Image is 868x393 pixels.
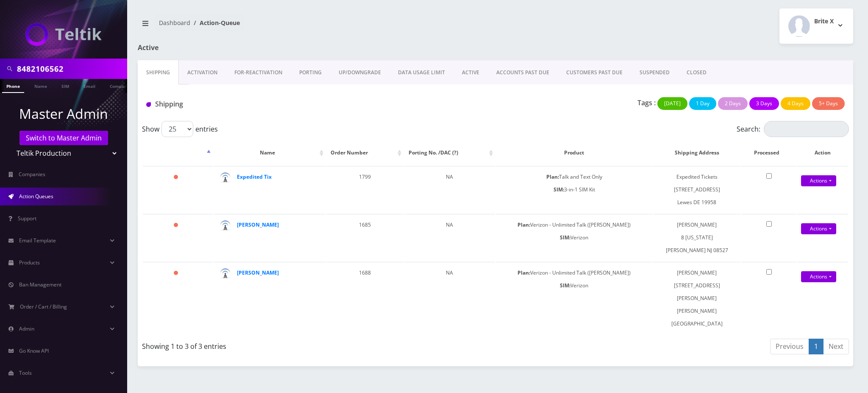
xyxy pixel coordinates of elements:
th: Shipping Address [653,140,740,165]
a: CUSTOMERS PAST DUE [558,60,631,85]
a: [PERSON_NAME] [237,269,279,276]
a: 1 [809,339,823,354]
b: SIM: [560,234,570,241]
th: Name: activate to sort column ascending [214,140,325,165]
span: Email Template [19,237,56,244]
th: : activate to sort column descending [143,140,213,165]
a: PORTING [291,60,330,85]
b: Plan: [517,269,530,276]
a: Company [106,79,134,92]
span: Companies [19,171,45,178]
h1: Shipping [146,100,370,108]
button: 3 Days [749,97,779,110]
td: 1688 [326,262,403,334]
a: [PERSON_NAME] [237,221,279,228]
td: [PERSON_NAME] 8 [US_STATE] [PERSON_NAME] NJ 08527 [653,214,740,261]
td: 1799 [326,166,403,213]
a: Shipping [138,60,179,85]
nav: breadcrumb [138,14,489,38]
a: FOR-REActivation [226,60,291,85]
img: Teltik Production [25,23,102,46]
a: Actions [801,223,836,234]
a: ACCOUNTS PAST DUE [488,60,558,85]
a: Email [79,79,100,92]
td: Talk and Text Only 3-in-1 SIM Kit [496,166,652,213]
td: NA [404,166,495,213]
button: 5+ Days [812,97,845,110]
th: Product [496,140,652,165]
li: Action-Queue [190,18,240,27]
th: Order Number: activate to sort column ascending [326,140,403,165]
label: Search: [737,121,849,137]
h2: Brite X [814,18,834,25]
span: Products [19,259,40,266]
b: Plan: [517,221,530,228]
a: UP/DOWNGRADE [330,60,389,85]
td: [PERSON_NAME] [STREET_ADDRESS][PERSON_NAME][PERSON_NAME] [GEOGRAPHIC_DATA] [653,262,740,334]
span: Go Know API [19,347,49,354]
span: Support [18,215,36,222]
span: Action Queues [19,193,53,200]
img: Shipping [146,102,151,107]
th: Action [797,140,848,165]
td: NA [404,262,495,334]
td: Verizon - Unlimited Talk ([PERSON_NAME]) Verizon [496,262,652,334]
td: NA [404,214,495,261]
input: Search: [764,121,849,137]
button: Brite X [779,8,853,44]
label: Show entries [142,121,218,137]
button: 2 Days [718,97,748,110]
button: [DATE] [657,97,687,110]
a: SIM [57,79,73,92]
a: Expedited Tix [237,173,272,180]
a: CLOSED [678,60,715,85]
a: Activation [179,60,226,85]
select: Showentries [161,121,193,137]
a: Previous [770,339,809,354]
h1: Active [138,44,368,52]
b: SIM: [560,282,570,289]
div: Showing 1 to 3 of 3 entries [142,338,489,351]
span: Tools [19,369,32,376]
td: Expedited Tickets [STREET_ADDRESS] Lewes DE 19958 [653,166,740,213]
a: Name [30,79,51,92]
a: Phone [2,79,24,93]
input: Search in Company [17,61,125,77]
td: Verizon - Unlimited Talk ([PERSON_NAME]) Verizon [496,214,652,261]
a: DATA USAGE LIMIT [389,60,453,85]
th: Porting No. /DAC (?): activate to sort column ascending [404,140,495,165]
a: Next [823,339,849,354]
b: SIM: [554,186,564,193]
span: Ban Management [19,281,61,288]
a: Switch to Master Admin [19,131,108,145]
button: 1 Day [689,97,716,110]
a: Dashboard [159,19,190,27]
a: Actions [801,175,836,186]
span: Order / Cart / Billing [20,303,67,310]
a: Actions [801,271,836,282]
td: 1685 [326,214,403,261]
button: 4 Days [781,97,810,110]
p: Tags : [637,98,656,108]
a: ACTIVE [453,60,488,85]
span: Admin [19,325,34,332]
b: Plan: [546,173,559,180]
th: Processed: activate to sort column ascending [741,140,796,165]
a: SUSPENDED [631,60,678,85]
